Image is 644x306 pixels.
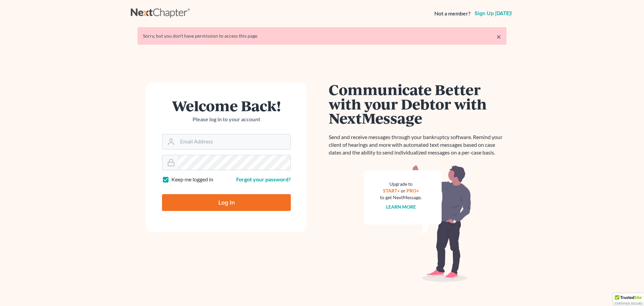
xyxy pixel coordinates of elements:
p: Please log in to your account [162,116,291,123]
div: Sorry, but you don't have permission to access this page [143,33,501,39]
a: START+ [383,188,400,193]
img: nextmessage_bg-59042aed3d76b12b5cd301f8e5b87938c9018125f34e5fa2b7a6b67550977c72.svg [364,165,471,282]
h1: Communicate Better with your Debtor with NextMessage [329,82,506,125]
div: TrustedSite Certified [613,293,644,306]
h1: Welcome Back! [162,98,291,113]
input: Email Address [177,134,290,149]
input: Log In [162,194,291,211]
a: × [496,33,501,41]
strong: Not a member? [434,10,471,17]
a: Forgot your password? [236,176,291,182]
a: Learn more [386,204,416,210]
label: Keep me logged in [171,176,213,183]
a: Sign up [DATE]! [473,11,513,16]
span: or [401,188,406,193]
a: PRO+ [407,188,419,193]
p: Send and receive messages through your bankruptcy software. Remind your client of hearings and mo... [329,133,506,157]
div: to get NextMessage. [380,194,422,201]
div: Upgrade to [380,181,422,187]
